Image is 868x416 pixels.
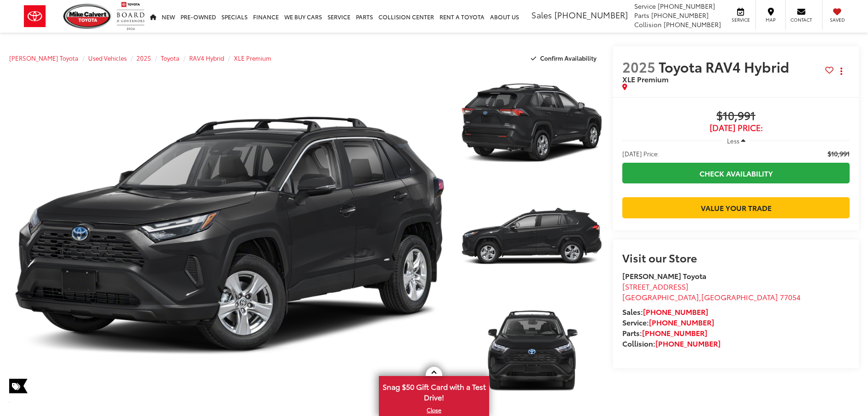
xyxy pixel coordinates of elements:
[622,123,850,132] span: [DATE] Price:
[460,182,604,291] a: Expand Photo 2
[622,251,850,263] h2: Visit our Store
[651,11,709,20] span: [PHONE_NUMBER]
[840,68,842,75] span: dropdown dots
[658,1,715,11] span: [PHONE_NUMBER]
[622,281,688,291] span: [STREET_ADDRESS]
[9,379,28,393] span: Special
[459,68,605,178] img: 2025 Toyota RAV4 Hybrid XLE Premium
[88,54,127,62] a: Used Vehicles
[790,17,812,23] span: Contact
[622,291,800,302] span: ,
[622,327,707,338] strong: Parts:
[622,291,699,302] span: [GEOGRAPHIC_DATA]
[5,68,454,405] img: 2025 Toyota RAV4 Hybrid XLE Premium
[622,109,850,123] span: $10,991
[622,197,850,218] a: Value Your Trade
[834,63,850,79] button: Actions
[9,54,79,62] a: [PERSON_NAME] Toyota
[649,317,714,327] a: [PHONE_NUMBER]
[380,377,488,405] span: Snag $50 Gift Card with a Test Drive!
[643,306,708,317] a: [PHONE_NUMBER]
[622,57,655,76] span: 2025
[622,74,669,84] span: XLE Premium
[136,54,151,62] a: 2025
[622,317,714,327] strong: Service:
[642,327,707,338] a: [PHONE_NUMBER]
[63,4,112,29] img: Mike Calvert Toyota
[531,9,552,21] span: Sales
[622,149,659,158] span: [DATE] Price:
[634,11,649,20] span: Parts
[780,291,800,302] span: 77054
[622,163,850,183] a: Check Availability
[189,54,224,62] a: RAV4 Hybrid
[634,20,662,29] span: Collision
[622,338,721,348] strong: Collision:
[554,9,628,21] span: [PHONE_NUMBER]
[727,137,739,145] span: Less
[634,1,656,11] span: Service
[459,294,605,405] img: 2025 Toyota RAV4 Hybrid XLE Premium
[655,338,721,348] a: [PHONE_NUMBER]
[827,17,847,23] span: Saved
[730,17,751,23] span: Service
[540,54,597,62] span: Confirm Availability
[828,149,850,158] span: $10,991
[460,69,604,177] a: Expand Photo 1
[460,296,604,404] a: Expand Photo 3
[622,306,708,317] strong: Sales:
[701,291,778,302] span: [GEOGRAPHIC_DATA]
[664,20,721,29] span: [PHONE_NUMBER]
[622,270,706,281] strong: [PERSON_NAME] Toyota
[659,57,792,76] span: Toyota RAV4 Hybrid
[622,281,800,302] a: [STREET_ADDRESS] [GEOGRAPHIC_DATA],[GEOGRAPHIC_DATA] 77054
[234,54,271,62] a: XLE Premium
[459,181,605,291] img: 2025 Toyota RAV4 Hybrid XLE Premium
[526,50,604,66] button: Confirm Availability
[722,132,750,149] button: Less
[9,69,450,404] a: Expand Photo 0
[161,54,180,62] a: Toyota
[761,17,781,23] span: Map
